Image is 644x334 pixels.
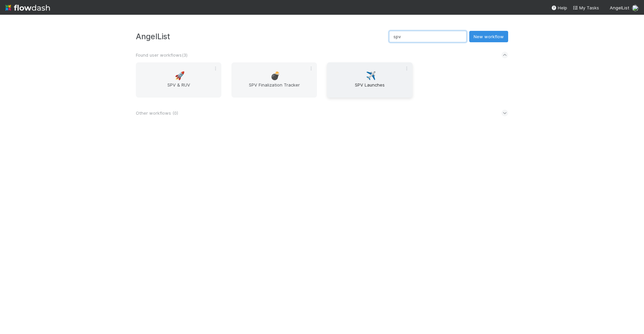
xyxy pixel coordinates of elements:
[136,62,221,98] a: 🚀SPV & RUV
[330,81,410,95] span: SPV Launches
[366,71,376,80] span: ✈️
[139,81,219,95] span: SPV & RUV
[5,2,50,13] img: logo-inverted-e16ddd16eac7371096b0.svg
[175,71,185,80] span: 🚀
[136,52,187,58] span: Found user workflows ( 3 )
[610,5,629,10] span: AngelList
[136,110,178,116] span: Other workflows ( 0 )
[632,5,639,11] img: avatar_c597f508-4d28-4c7c-92e0-bd2d0d338f8e.png
[469,31,508,42] button: New workflow
[573,4,599,11] a: My Tasks
[234,81,314,95] span: SPV Finalization Tracker
[573,5,599,10] span: My Tasks
[270,71,280,80] span: 💣
[551,4,567,11] div: Help
[136,32,389,41] h3: AngelList
[389,31,467,42] input: Search...
[231,62,317,98] a: 💣SPV Finalization Tracker
[327,62,413,98] a: ✈️SPV Launches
